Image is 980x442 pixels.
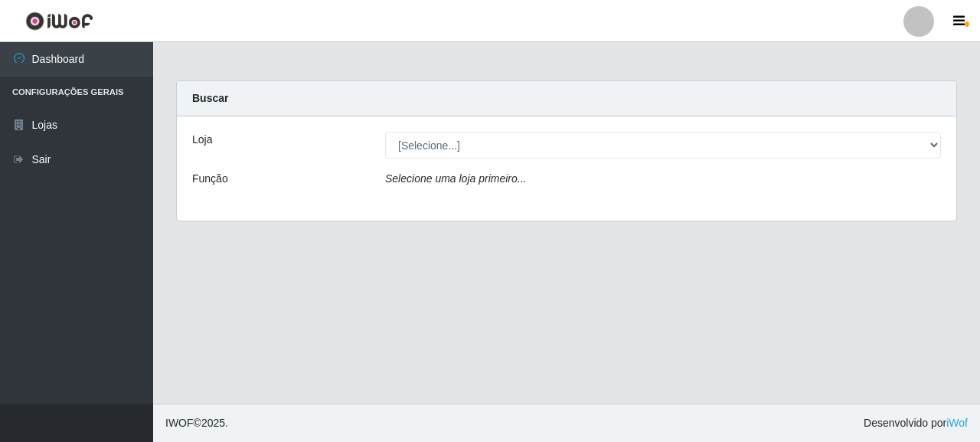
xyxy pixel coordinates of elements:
strong: Buscar [192,92,228,104]
span: © 2025 . [165,415,228,431]
label: Loja [192,132,212,148]
span: Desenvolvido por [864,415,968,431]
img: CoreUI Logo [25,11,93,31]
span: IWOF [165,417,194,429]
a: iWof [946,417,968,429]
i: Selecione uma loja primeiro... [385,172,526,185]
label: Função [192,171,228,187]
